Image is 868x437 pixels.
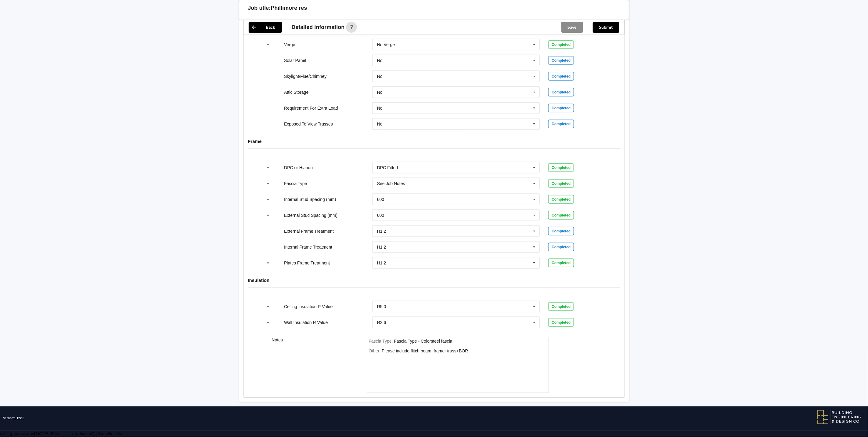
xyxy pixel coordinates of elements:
h3: Job title: [248,5,271,12]
div: No [377,74,383,78]
span: Version: [3,406,24,431]
div: DPC Fitted [377,166,398,170]
div: No [377,122,383,126]
div: H1.2 [377,261,386,265]
div: Completed [548,40,574,49]
div: Completed [548,318,574,327]
label: Skylight/Flue/Chimney [284,74,326,79]
button: reference-toggle [262,39,274,50]
label: Exposed To View Trusses [284,122,333,126]
div: R2.6 [377,320,386,325]
div: Completed [548,259,574,267]
h3: Phillimore res [271,5,307,12]
img: BEDC logo [817,410,862,425]
button: reference-toggle [262,162,274,173]
div: Completed [548,211,574,220]
div: Completed [548,243,574,251]
label: External Frame Treatment [284,229,334,234]
button: reference-toggle [262,194,274,205]
div: Other [382,348,468,353]
div: Completed [548,56,574,65]
div: Completed [548,104,574,112]
div: Notes [268,337,363,393]
button: reference-toggle [262,301,274,312]
div: R5.0 [377,304,386,309]
div: FasciaType [394,339,452,344]
div: See Job Notes [377,181,405,186]
span: Other: [369,348,382,353]
form: notes-field [367,337,549,393]
label: Internal Stud Spacing (mm) [284,197,336,202]
label: Plates Frame Treatment [284,260,330,265]
button: reference-toggle [262,257,274,268]
span: 1.122.0 [14,417,24,420]
label: Requirement For Extra Load [284,106,338,111]
label: Ceiling Insulation R Value [284,304,333,309]
div: Completed [548,179,574,188]
label: Solar Panel [284,58,306,63]
div: H1.2 [377,245,386,249]
h4: Frame [248,138,620,144]
div: H1.2 [377,229,386,233]
label: DPC or Hiandri [284,165,313,170]
div: Completed [548,195,574,204]
div: No [377,90,383,94]
button: Back [249,22,282,33]
span: Fascia Type : [369,339,394,344]
div: Completed [548,227,574,235]
h4: Insulation [248,277,620,283]
div: No [377,106,383,110]
label: External Stud Spacing (mm) [284,213,337,218]
button: Submit [593,22,619,33]
button: reference-toggle [262,317,274,328]
span: Detailed information [292,24,345,30]
button: reference-toggle [262,178,274,189]
div: 600 [377,213,384,217]
label: Fascia Type [284,181,307,186]
div: Completed [548,163,574,172]
div: No Verge [377,42,395,47]
div: 600 [377,197,384,202]
div: Completed [548,120,574,128]
div: No [377,58,383,63]
div: Completed [548,302,574,311]
div: Completed [548,72,574,81]
label: Verge [284,42,295,47]
label: Wall Insulation R Value [284,320,328,325]
label: Attic Storage [284,90,308,95]
div: Completed [548,88,574,97]
button: reference-toggle [262,210,274,221]
label: Internal Frame Treatment [284,245,332,249]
